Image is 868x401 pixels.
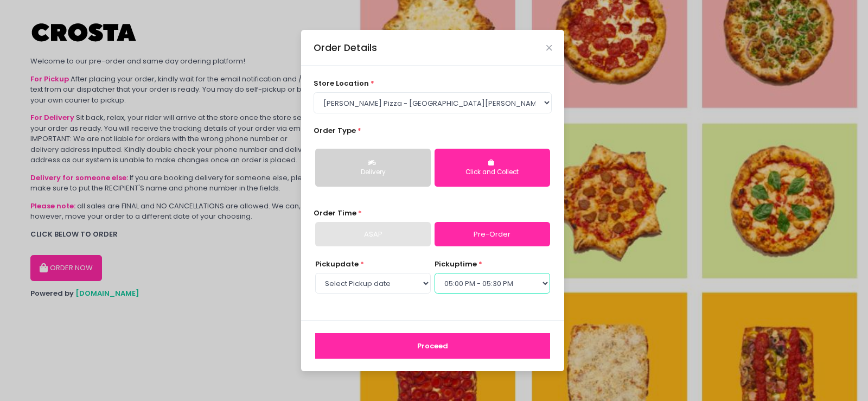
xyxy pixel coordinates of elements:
button: Delivery [315,149,431,187]
span: store location [314,78,369,88]
div: Delivery [323,168,423,177]
span: Order Time [314,208,356,218]
button: Proceed [315,333,550,359]
div: Click and Collect [442,168,542,177]
button: Click and Collect [435,149,550,187]
span: Order Type [314,125,356,136]
button: Close [546,45,552,50]
span: Pickup date [315,259,359,269]
a: Pre-Order [435,222,550,247]
div: Order Details [314,41,377,55]
span: pickup time [435,259,477,269]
